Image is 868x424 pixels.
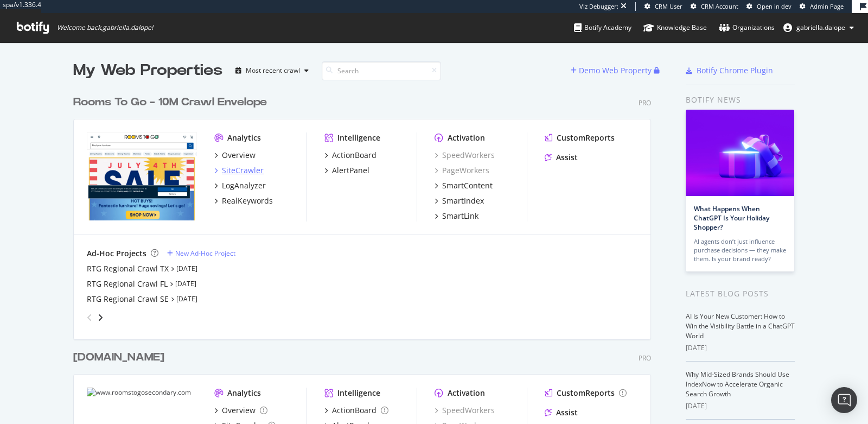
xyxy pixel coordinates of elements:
[701,2,738,10] span: CRM Account
[87,279,168,289] a: RTG Regional Crawl FL
[227,388,261,398] div: Analytics
[73,94,267,110] div: Rooms To Go - 10M Crawl Envelope
[332,405,376,416] div: ActionBoard
[73,60,222,81] div: My Web Properties
[579,2,618,11] div: Viz Debugger:
[643,13,707,42] a: Knowledge Base
[545,407,578,418] a: Assist
[757,2,792,10] span: Open in dev
[644,2,682,11] a: CRM User
[222,150,256,161] div: Overview
[87,263,169,274] a: RTG Regional Crawl TX
[639,98,651,107] div: Pro
[643,22,707,33] div: Knowledge Base
[227,132,261,143] div: Analytics
[175,279,196,288] a: [DATE]
[686,370,789,398] a: Why Mid-Sized Brands Should Use IndexNow to Accelerate Organic Search Growth
[691,2,738,11] a: CRM Account
[579,65,652,76] div: Demo Web Property
[214,405,267,416] a: Overview
[557,388,615,398] div: CustomReports
[686,288,795,300] div: Latest Blog Posts
[719,13,775,42] a: Organizations
[796,23,845,32] span: gabriella.dalope
[686,65,773,76] a: Botify Chrome Plugin
[73,350,164,365] div: [DOMAIN_NAME]
[557,132,615,143] div: CustomReports
[73,350,169,365] a: [DOMAIN_NAME]
[435,180,493,191] a: SmartContent
[694,204,769,232] a: What Happens When ChatGPT Is Your Holiday Shopper?
[176,264,197,273] a: [DATE]
[775,19,863,36] button: gabriella.dalope
[87,248,146,259] div: Ad-Hoc Projects
[246,67,300,74] div: Most recent crawl
[545,132,615,143] a: CustomReports
[556,407,578,418] div: Assist
[448,132,485,143] div: Activation
[435,195,484,206] a: SmartIndex
[545,152,578,163] a: Assist
[571,66,654,75] a: Demo Web Property
[222,165,264,176] div: SiteCrawler
[831,387,857,413] div: Open Intercom Messenger
[556,152,578,163] div: Assist
[435,405,495,416] a: SpeedWorkers
[746,2,792,11] a: Open in dev
[214,165,264,176] a: SiteCrawler
[337,132,380,143] div: Intelligence
[97,312,104,323] div: angle-right
[435,165,489,176] a: PageWorkers
[222,180,266,191] div: LogAnalyzer
[639,353,651,363] div: Pro
[694,237,786,263] div: AI agents don’t just influence purchase decisions — they make them. Is your brand ready?
[686,343,795,353] div: [DATE]
[332,165,369,176] div: AlertPanel
[686,110,794,196] img: What Happens When ChatGPT Is Your Holiday Shopper?
[231,62,313,79] button: Most recent crawl
[175,249,235,258] div: New Ad-Hoc Project
[697,65,773,76] div: Botify Chrome Plugin
[214,195,273,206] a: RealKeywords
[332,150,376,161] div: ActionBoard
[810,2,844,10] span: Admin Page
[442,211,478,222] div: SmartLink
[442,195,484,206] div: SmartIndex
[73,94,271,110] a: Rooms To Go - 10M Crawl Envelope
[574,13,631,42] a: Botify Academy
[435,150,495,161] a: SpeedWorkers
[167,249,235,258] a: New Ad-Hoc Project
[57,23,153,32] span: Welcome back, gabriella.dalope !
[214,150,256,161] a: Overview
[800,2,844,11] a: Admin Page
[442,180,493,191] div: SmartContent
[222,195,273,206] div: RealKeywords
[571,62,654,79] button: Demo Web Property
[545,388,627,398] a: CustomReports
[82,309,97,326] div: angle-left
[686,94,795,106] div: Botify news
[324,165,369,176] a: AlertPanel
[324,150,376,161] a: ActionBoard
[222,405,256,416] div: Overview
[655,2,682,10] span: CRM User
[87,132,197,220] img: www.roomstogo.com
[448,388,485,398] div: Activation
[719,22,775,33] div: Organizations
[686,401,795,411] div: [DATE]
[686,312,795,340] a: AI Is Your New Customer: How to Win the Visibility Battle in a ChatGPT World
[322,61,441,80] input: Search
[574,22,631,33] div: Botify Academy
[324,405,388,416] a: ActionBoard
[87,294,169,305] a: RTG Regional Crawl SE
[214,180,266,191] a: LogAnalyzer
[176,294,197,303] a: [DATE]
[337,388,380,398] div: Intelligence
[435,211,478,222] a: SmartLink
